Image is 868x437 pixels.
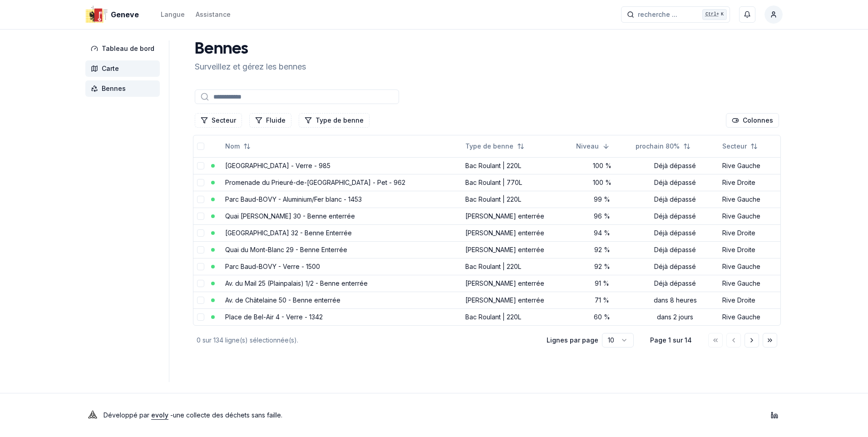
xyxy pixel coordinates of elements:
span: Carte [102,64,119,73]
td: Bac Roulant | 220L [462,191,572,208]
a: Parc Baud-BOVY - Aluminium/Fer blanc - 1453 [225,195,362,203]
a: [GEOGRAPHIC_DATA] 32 - Benne Enterrée [225,229,352,237]
a: Promenade du Prieuré-de-[GEOGRAPHIC_DATA] - Pet - 962 [225,179,405,186]
a: evoly [151,411,168,419]
div: Déjà dépassé [636,195,715,204]
div: 92 % [576,245,628,254]
button: Filtrer les lignes [195,113,242,128]
td: Rive Droite [719,292,780,308]
h1: Bennes [195,40,306,59]
a: Assistance [196,9,231,20]
td: Bac Roulant | 770L [462,174,572,191]
td: [PERSON_NAME] enterrée [462,208,572,224]
td: Rive Gauche [719,157,780,174]
button: select-all [197,143,204,150]
span: Type de benne [465,142,513,151]
div: 71 % [576,296,628,305]
button: select-row [197,213,204,220]
button: Cocher les colonnes [726,113,779,128]
button: select-row [197,263,204,270]
button: Not sorted. Click to sort ascending. [220,139,256,154]
td: Rive Droite [719,174,780,191]
span: Niveau [576,142,599,151]
button: Sorted descending. Click to sort ascending. [571,139,615,154]
td: Rive Droite [719,241,780,258]
div: Déjà dépassé [636,262,715,271]
td: Rive Gauche [719,275,780,292]
button: select-row [197,246,204,253]
button: select-row [197,229,204,237]
a: Geneve [85,9,143,20]
button: recherche ...Ctrl+K [621,6,730,23]
button: Filtrer les lignes [249,113,291,128]
button: select-row [197,179,204,186]
div: Déjà dépassé [636,178,715,187]
div: 91 % [576,279,628,288]
span: Tableau de bord [102,44,154,53]
span: Geneve [111,9,139,20]
div: Déjà dépassé [636,228,715,238]
a: Bennes [85,80,163,97]
span: Bennes [102,84,126,93]
td: Rive Gauche [719,308,780,325]
button: Langue [161,9,185,20]
span: recherche ... [638,10,677,19]
div: Déjà dépassé [636,279,715,288]
a: Carte [85,60,163,77]
td: [PERSON_NAME] enterrée [462,275,572,292]
div: dans 8 heures [636,296,715,305]
p: Développé par - une collecte des déchets sans faille . [104,409,282,422]
button: Not sorted. Click to sort ascending. [630,139,696,154]
button: Not sorted. Click to sort ascending. [460,139,530,154]
td: Rive Droite [719,224,780,241]
a: Av. du Mail 25 (Plainpalais) 1/2 - Benne enterrée [225,279,368,287]
div: Déjà dépassé [636,161,715,170]
div: Déjà dépassé [636,212,715,221]
td: [PERSON_NAME] enterrée [462,224,572,241]
p: Surveillez et gérez les bennes [195,60,306,73]
div: Déjà dépassé [636,245,715,254]
div: 0 sur 134 ligne(s) sélectionnée(s). [197,336,532,345]
button: Not sorted. Click to sort ascending. [717,139,763,154]
img: Evoly Logo [85,408,100,422]
button: select-row [197,297,204,304]
button: Aller à la dernière page [763,333,777,348]
div: 99 % [576,195,628,204]
td: Rive Gauche [719,208,780,224]
span: Secteur [722,142,747,151]
td: Rive Gauche [719,258,780,275]
button: select-row [197,196,204,203]
button: select-row [197,280,204,287]
div: 96 % [576,212,628,221]
a: [GEOGRAPHIC_DATA] - Verre - 985 [225,162,330,169]
td: [PERSON_NAME] enterrée [462,241,572,258]
div: Langue [161,10,185,19]
button: select-row [197,162,204,169]
a: Quai [PERSON_NAME] 30 - Benne enterrée [225,212,355,220]
div: 100 % [576,178,628,187]
button: Aller à la page suivante [745,333,759,348]
span: prochain 80% [636,142,680,151]
div: 94 % [576,228,628,238]
td: [PERSON_NAME] enterrée [462,292,572,308]
div: 100 % [576,161,628,170]
a: Parc Baud-BOVY - Verre - 1500 [225,263,320,270]
p: Lignes par page [547,336,598,345]
a: Place de Bel-Air 4 - Verre - 1342 [225,313,323,321]
button: Filtrer les lignes [299,113,370,128]
a: Tableau de bord [85,40,163,57]
span: Nom [225,142,240,151]
div: Page 1 sur 14 [648,336,694,345]
div: 92 % [576,262,628,271]
div: dans 2 jours [636,313,715,322]
td: Bac Roulant | 220L [462,258,572,275]
img: Geneve Logo [85,4,107,25]
td: Bac Roulant | 220L [462,157,572,174]
button: select-row [197,313,204,321]
a: Av. de Châtelaine 50 - Benne enterrée [225,296,340,304]
td: Rive Gauche [719,191,780,208]
div: 60 % [576,313,628,322]
a: Quai du Mont-Blanc 29 - Benne Enterrée [225,246,347,253]
td: Bac Roulant | 220L [462,308,572,325]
